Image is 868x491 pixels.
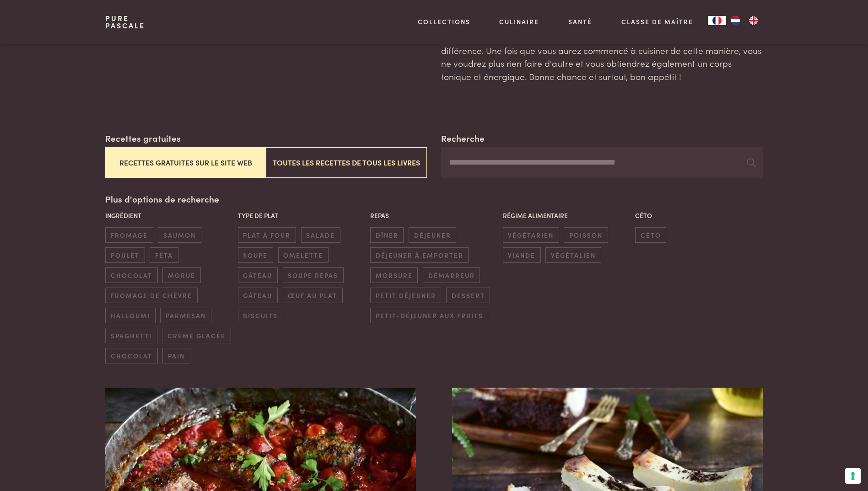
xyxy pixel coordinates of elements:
span: feta [150,247,178,262]
a: NL [726,16,744,25]
p: Ingrédient [105,211,233,220]
button: Toutes les recettes de tous les livres [266,147,426,178]
span: déjeuner [409,227,456,242]
span: chocolat [105,348,157,363]
div: Language [708,16,726,25]
span: pain [162,348,190,363]
span: gâteau [238,288,278,303]
p: Vous voulez découvrir par vous-même ce que les aliments naturels vous apportent ? Commencez tout ... [441,5,762,83]
span: fromage [105,227,153,242]
a: EN [744,16,763,25]
span: parmesan [160,308,211,323]
span: chocolat [105,267,157,283]
span: omelette [278,247,329,262]
span: déjeuner à emporter [370,247,469,262]
span: halloumi [105,308,155,323]
button: Recettes gratuites sur le site web [105,147,266,178]
span: gâteau [238,267,278,283]
span: céto [635,227,666,242]
span: plat à four [238,227,296,242]
span: végétalien [545,247,601,262]
span: saumon [158,227,201,242]
span: morue [162,267,200,283]
span: crème glacée [162,328,231,343]
a: Classe de maître [621,17,693,27]
span: poisson [564,227,608,242]
p: Type de plat [238,211,366,220]
span: morsure [370,267,418,283]
button: Vos préférences en matière de consentement pour les technologies de suivi [845,468,861,484]
span: démarreur [423,267,480,283]
span: biscuits [238,308,283,323]
a: Collections [418,17,470,27]
a: PurePascale [105,15,145,29]
span: viande [503,247,541,262]
a: FR [708,16,726,25]
p: Régime alimentaire [503,211,631,220]
span: fromage de chèvre [105,288,197,303]
span: salade [301,227,340,242]
span: soupe repas [283,267,344,283]
label: Recettes gratuites [105,132,181,145]
p: Céto [635,211,763,220]
span: spaghetti [105,328,157,343]
label: Recherche [441,132,485,145]
p: Repas [370,211,498,220]
a: Culinaire [499,17,539,27]
span: œuf au plat [283,288,343,303]
span: soupe [238,247,273,262]
ul: Language list [726,16,763,25]
aside: Language selected: Français [708,16,763,25]
span: petit-déjeuner aux fruits [370,308,488,323]
span: dîner [370,227,404,242]
span: poulet [105,247,145,262]
span: petit déjeuner [370,288,441,303]
span: végétarien [503,227,559,242]
span: dessert [446,288,490,303]
a: Santé [568,17,592,27]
